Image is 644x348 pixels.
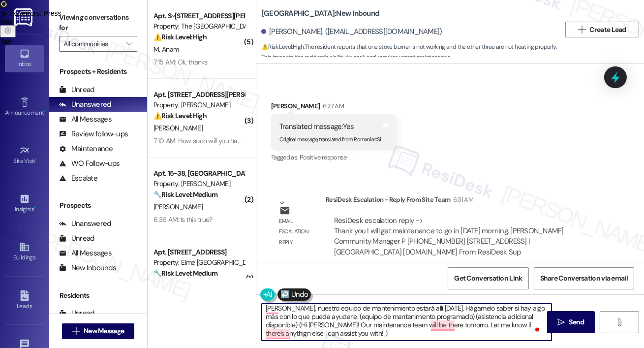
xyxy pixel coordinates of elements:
[262,304,552,341] textarea: To enrich screen reader interactions, please activate Accessibility in Grammarly extension settings
[5,287,44,314] a: Leads
[59,248,112,258] div: All Messages
[59,99,111,110] div: Unanswered
[153,257,245,268] div: Property: Elme [GEOGRAPHIC_DATA]
[271,150,397,164] div: Tagged as:
[454,273,522,284] span: Get Conversation Link
[5,45,44,72] a: Inbox
[153,136,314,145] div: 7:10 AM: How soon will you have an update to follow up?
[615,318,623,326] i: 
[326,194,605,208] div: ResiDesk Escalation - Reply From Site Team
[35,156,37,163] span: •
[59,219,111,229] div: Unanswered
[5,190,44,217] a: Insights •
[59,233,94,244] div: Unread
[448,267,528,289] button: Get Conversation Link
[59,114,112,125] div: All Messages
[279,216,318,248] div: Email escalation reply
[5,239,44,265] a: Buildings
[153,90,245,100] div: Apt. [STREET_ADDRESS][PERSON_NAME]
[557,318,565,326] i: 
[153,45,179,54] span: M. Anam
[153,168,245,179] div: Apt. 15~38, [GEOGRAPHIC_DATA][STREET_ADDRESS]
[153,247,245,257] div: Apt. [STREET_ADDRESS]
[534,267,634,289] button: Share Conversation via email
[72,327,80,335] i: 
[44,108,45,115] span: •
[59,129,128,139] div: Review follow-ups
[59,144,113,154] div: Maintenance
[49,290,147,301] div: Residents
[261,42,560,63] span: : The resident reports that one stove burner is not working and the other three are not heating p...
[153,100,245,110] div: Property: [PERSON_NAME]
[153,124,203,132] span: [PERSON_NAME]
[279,122,381,132] div: Translated message: Yes
[334,216,564,257] div: ResiDesk escalation reply -> Thank you I will get maintenance to go in [DATE] morning. [PERSON_NA...
[320,101,344,111] div: 6:27 AM
[49,66,147,77] div: Prospects + Residents
[153,215,213,224] div: 6:36 AM: Is this true?
[84,326,124,336] span: New Message
[59,263,116,273] div: New Inbounds
[62,323,135,339] button: New Message
[271,101,397,115] div: [PERSON_NAME]
[49,200,147,211] div: Prospects
[153,58,208,66] div: 7:15 AM: Ok, thanks
[153,190,217,199] strong: 🔧 Risk Level: Medium
[5,142,44,169] a: Site Visit •
[153,202,203,211] span: [PERSON_NAME]
[569,317,584,327] span: Send
[547,311,595,333] button: Send
[300,153,347,161] span: Positive response
[59,85,94,95] div: Unread
[59,173,97,184] div: Escalate
[59,158,120,169] div: WO Follow-ups
[279,136,381,143] sub: Original message, translated from Romanian : Si
[34,204,35,211] span: •
[153,111,207,120] strong: ⚠️ Risk Level: High
[153,269,217,278] strong: 🔧 Risk Level: Medium
[451,194,473,205] div: 6:31 AM
[153,179,245,189] div: Property: [PERSON_NAME]
[540,273,628,284] span: Share Conversation via email
[59,308,94,318] div: Unread
[261,43,304,51] strong: ⚠️ Risk Level: High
